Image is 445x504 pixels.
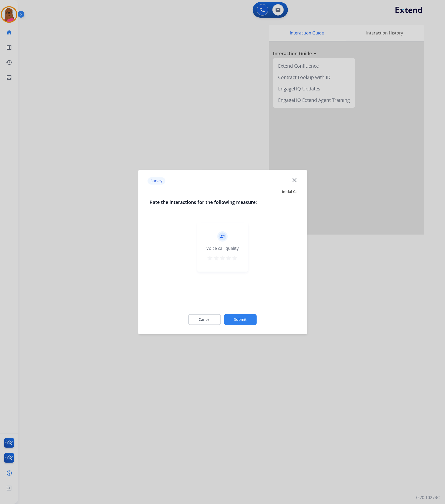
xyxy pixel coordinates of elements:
[282,189,300,194] span: Initial Call
[220,255,226,261] mat-icon: star
[188,314,221,325] button: Cancel
[150,198,295,206] h3: Rate the interactions for the following measure:
[232,255,238,261] mat-icon: star
[226,255,232,261] mat-icon: star
[206,245,239,251] div: Voice call quality
[213,255,220,261] mat-icon: star
[220,234,225,239] mat-icon: record_voice_over
[291,177,298,183] mat-icon: close
[416,495,440,501] p: 0.20.1027RC
[224,314,257,325] button: Submit
[147,178,165,185] p: Survey
[207,255,213,261] mat-icon: star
